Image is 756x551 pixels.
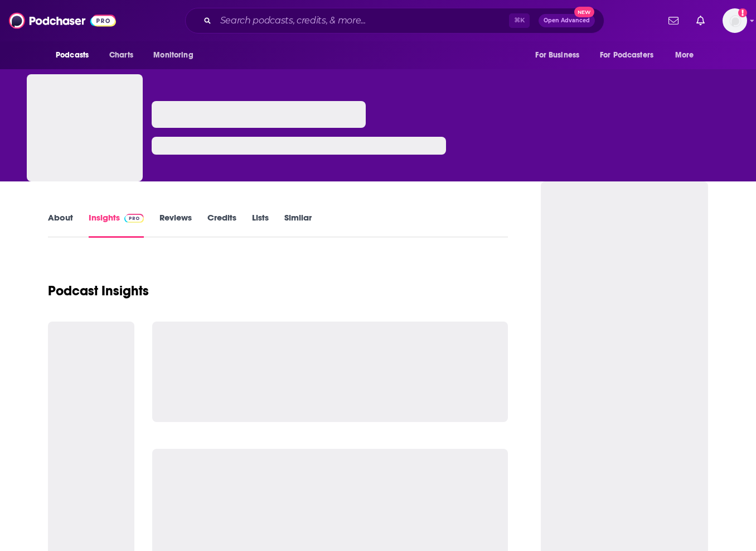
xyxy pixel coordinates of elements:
[509,13,530,28] span: ⌘ K
[692,11,709,30] a: Show notifications dropdown
[48,282,149,299] h1: Podcast Insights
[675,47,694,63] span: More
[109,47,133,63] span: Charts
[574,7,594,17] span: New
[723,8,747,33] img: User Profile
[738,8,747,17] svg: Add a profile image
[600,47,653,63] span: For Podcasters
[723,8,747,33] button: Show profile menu
[664,11,683,30] a: Show notifications dropdown
[216,12,509,30] input: Search podcasts, credits, & more...
[56,47,89,63] span: Podcasts
[146,45,207,66] button: open menu
[48,212,73,238] a: About
[544,18,590,23] span: Open Advanced
[527,45,593,66] button: open menu
[102,45,140,66] a: Charts
[284,212,312,238] a: Similar
[153,47,193,63] span: Monitoring
[207,212,236,238] a: Credits
[539,14,595,27] button: Open AdvancedNew
[185,8,604,33] div: Search podcasts, credits, & more...
[9,10,116,31] img: Podchaser - Follow, Share and Rate Podcasts
[124,214,144,223] img: Podchaser Pro
[89,212,144,238] a: InsightsPodchaser Pro
[535,47,579,63] span: For Business
[667,45,708,66] button: open menu
[723,8,747,33] span: Logged in as sarahhallprinc
[593,45,670,66] button: open menu
[159,212,192,238] a: Reviews
[48,45,103,66] button: open menu
[252,212,269,238] a: Lists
